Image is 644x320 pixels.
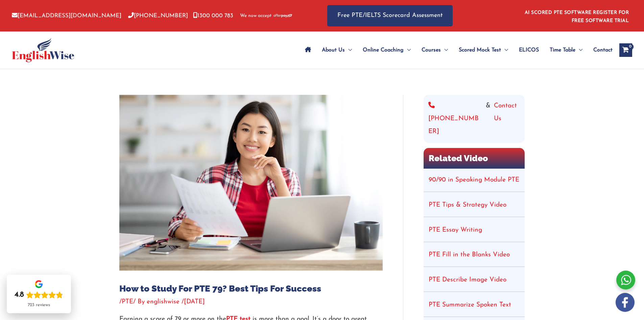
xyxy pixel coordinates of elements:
a: About UsMenu Toggle [316,38,357,62]
a: PTE Fill in the Blanks Video [429,252,510,258]
span: Courses [422,38,441,62]
img: cropped-ew-logo [12,38,74,62]
span: englishwise [147,299,180,305]
span: [DATE] [184,299,205,305]
span: Menu Toggle [404,38,411,62]
span: ELICOS [519,38,539,62]
span: Menu Toggle [345,38,352,62]
a: englishwise [147,299,182,305]
div: 4.8 [15,290,24,300]
span: About Us [322,38,345,62]
nav: Site Navigation: Main Menu [300,38,613,62]
a: ELICOS [514,38,544,62]
div: 723 reviews [28,302,50,308]
span: Menu Toggle [441,38,448,62]
a: PTE Summarize Spoken Text [429,302,511,308]
a: 1300 000 783 [193,13,233,19]
span: Online Coaching [363,38,404,62]
a: PTE Describe Image Video [429,277,506,283]
a: CoursesMenu Toggle [416,38,453,62]
span: Contact [593,38,613,62]
span: Scored Mock Test [459,38,501,62]
a: Contact [588,38,613,62]
span: Time Table [550,38,575,62]
a: Free PTE/IELTS Scorecard Assessment [327,5,453,26]
h2: Related Video [424,148,525,169]
a: [EMAIL_ADDRESS][DOMAIN_NAME] [12,13,121,19]
a: AI SCORED PTE SOFTWARE REGISTER FOR FREE SOFTWARE TRIAL [525,10,629,23]
a: PTE Tips & Strategy Video [429,202,506,208]
a: Contact Us [494,100,520,138]
a: PTE [122,299,133,305]
div: & [428,100,520,138]
a: View Shopping Cart, empty [619,43,632,57]
span: We now accept [240,13,271,19]
h1: How to Study For PTE 79? Best Tips For Success [119,283,383,294]
img: white-facebook.png [616,293,635,312]
a: Scored Mock TestMenu Toggle [453,38,514,62]
a: [PHONE_NUMBER] [128,13,188,19]
a: PTE Essay Writing [429,227,482,233]
div: Rating: 4.8 out of 5 [15,290,63,300]
a: Online CoachingMenu Toggle [357,38,416,62]
img: Afterpay-Logo [273,14,292,18]
span: Menu Toggle [575,38,582,62]
a: 90/90 in Speaking Module PTE [429,177,519,183]
span: Menu Toggle [501,38,508,62]
a: [PHONE_NUMBER] [428,100,482,138]
div: / / By / [119,297,383,307]
aside: Header Widget 1 [521,5,632,27]
a: Time TableMenu Toggle [544,38,588,62]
